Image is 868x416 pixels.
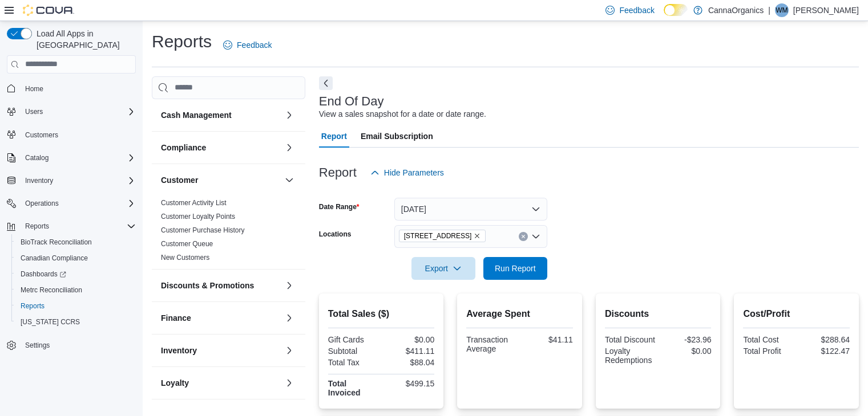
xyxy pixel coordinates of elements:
[25,176,53,185] span: Inventory
[411,257,475,280] button: Export
[366,161,449,184] button: Hide Parameters
[466,307,573,321] h2: Average Spent
[495,263,536,274] span: Run Report
[605,346,656,365] div: Loyalty Redemptions
[619,5,654,16] span: Feedback
[21,286,82,295] span: Metrc Reconciliation
[11,298,140,314] button: Reports
[21,317,80,327] span: [US_STATE] CCRS
[399,230,486,242] span: 54315 Highway 2
[328,379,361,397] strong: Total Invoiced
[21,270,66,279] span: Dashboards
[25,199,59,208] span: Operations
[328,358,379,367] div: Total Tax
[11,266,140,282] a: Dashboards
[219,34,276,56] a: Feedback
[161,280,280,291] button: Discounts & Promotions
[16,267,71,281] a: Dashboards
[16,299,49,313] a: Reports
[161,142,280,153] button: Compliance
[21,338,54,352] a: Settings
[383,346,434,356] div: $411.11
[483,257,547,280] button: Run Report
[161,377,189,389] h3: Loyalty
[383,335,434,344] div: $0.00
[474,233,481,239] button: Remove 54315 Highway 2 from selection in this group
[768,3,770,17] p: |
[161,213,235,221] a: Customer Loyalty Points
[799,346,850,356] div: $122.47
[32,28,136,51] span: Load All Apps in [GEOGRAPHIC_DATA]
[793,3,859,17] p: [PERSON_NAME]
[328,335,379,344] div: Gift Cards
[282,279,296,292] button: Discounts & Promotions
[282,311,296,325] button: Finance
[2,127,140,143] button: Customers
[2,218,140,234] button: Reports
[328,346,379,356] div: Subtotal
[161,345,197,356] h3: Inventory
[21,197,136,210] span: Operations
[21,151,53,165] button: Catalog
[161,226,245,235] span: Customer Purchase History
[21,197,63,210] button: Operations
[16,299,136,313] span: Reports
[152,30,212,53] h1: Reports
[161,280,254,291] h3: Discounts & Promotions
[319,95,384,108] h3: End Of Day
[21,105,47,119] button: Users
[2,195,140,211] button: Operations
[531,232,540,241] button: Open list of options
[25,130,58,140] span: Customers
[16,235,136,249] span: BioTrack Reconciliation
[25,153,49,162] span: Catalog
[708,3,764,17] p: CannaOrganics
[383,379,434,388] div: $499.15
[319,108,486,120] div: View a sales snapshot for a date or date range.
[16,315,84,329] a: [US_STATE] CCRS
[161,199,227,207] a: Customer Activity List
[2,80,140,97] button: Home
[21,81,136,96] span: Home
[21,82,48,96] a: Home
[161,226,245,234] a: Customer Purchase History
[404,230,472,242] span: [STREET_ADDRESS]
[16,283,87,297] a: Metrc Reconciliation
[161,109,232,121] h3: Cash Management
[16,267,136,281] span: Dashboards
[2,173,140,189] button: Inventory
[11,282,140,298] button: Metrc Reconciliation
[161,142,206,153] h3: Compliance
[519,232,528,241] button: Clear input
[466,335,517,353] div: Transaction Average
[16,235,96,249] a: BioTrack Reconciliation
[161,198,227,207] span: Customer Activity List
[21,174,136,187] span: Inventory
[282,376,296,390] button: Loyalty
[21,151,136,165] span: Catalog
[319,76,333,90] button: Next
[660,335,711,344] div: -$23.96
[237,39,272,51] span: Feedback
[21,219,54,233] button: Reports
[664,16,664,17] span: Dark Mode
[16,315,136,329] span: Washington CCRS
[605,307,712,321] h2: Discounts
[319,166,357,180] h3: Report
[282,108,296,122] button: Cash Management
[11,234,140,250] button: BioTrack Reconciliation
[418,257,469,280] span: Export
[776,3,788,17] span: WM
[660,346,711,356] div: $0.00
[161,174,198,186] h3: Customer
[25,84,43,93] span: Home
[2,104,140,120] button: Users
[161,312,191,324] h3: Finance
[21,105,136,119] span: Users
[161,253,209,262] span: New Customers
[321,125,347,148] span: Report
[161,345,280,356] button: Inventory
[21,254,88,263] span: Canadian Compliance
[282,344,296,357] button: Inventory
[383,358,434,367] div: $88.04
